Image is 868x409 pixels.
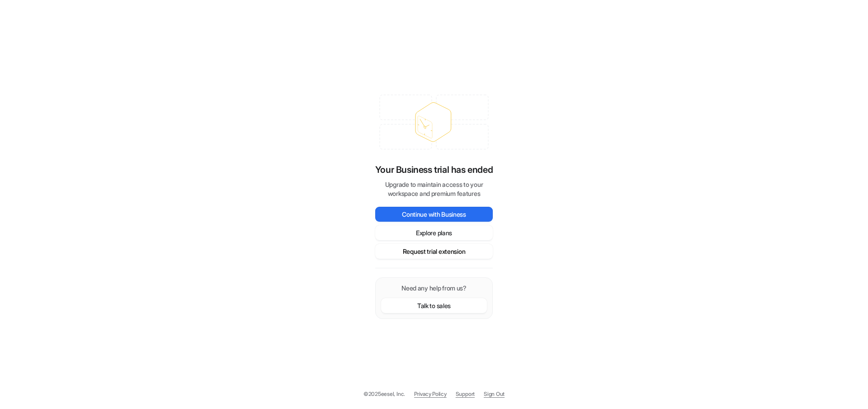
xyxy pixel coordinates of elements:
button: Continue with Business [375,207,493,222]
p: Upgrade to maintain access to your workspace and premium features [375,180,493,198]
a: Sign Out [484,390,505,398]
p: © 2025 eesel, Inc. [363,390,405,398]
p: Need any help from us? [381,283,487,293]
button: Talk to sales [381,298,487,313]
button: Request trial extension [375,244,493,259]
span: Support [456,390,475,398]
a: Privacy Policy [414,390,447,398]
button: Explore plans [375,225,493,240]
p: Your Business trial has ended [375,163,493,176]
